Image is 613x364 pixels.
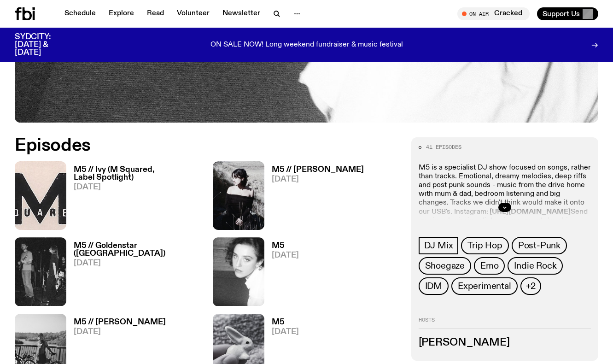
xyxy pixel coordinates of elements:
[15,33,74,57] h3: SYDCITY: [DATE] & [DATE]
[419,237,459,254] a: DJ Mix
[543,10,580,18] span: Support Us
[66,166,202,230] a: M5 // Ivy (M Squared, Label Spotlight)[DATE]
[171,7,215,20] a: Volunteer
[74,318,166,326] h3: M5 // [PERSON_NAME]
[66,242,202,306] a: M5 // Goldenstar ([GEOGRAPHIC_DATA])[DATE]
[425,281,442,291] span: IDM
[272,252,299,259] span: [DATE]
[264,166,364,230] a: M5 // [PERSON_NAME][DATE]
[272,328,299,336] span: [DATE]
[272,242,299,250] h3: M5
[74,183,202,191] span: [DATE]
[59,7,101,20] a: Schedule
[419,277,449,295] a: IDM
[419,317,591,328] h2: Hosts
[210,41,403,49] p: ON SALE NOW! Long weekend fundraiser & music festival
[520,277,542,295] button: +2
[467,241,502,251] span: Trip Hop
[508,257,563,275] a: Indie Rock
[272,318,299,326] h3: M5
[74,166,202,182] h3: M5 // Ivy (M Squared, Label Spotlight)
[458,281,511,291] span: Experimental
[514,261,556,271] span: Indie Rock
[74,259,202,267] span: [DATE]
[474,257,505,275] a: Emo
[518,241,560,251] span: Post-Punk
[512,237,567,254] a: Post-Punk
[272,176,364,183] span: [DATE]
[426,145,461,150] span: 41 episodes
[480,261,498,271] span: Emo
[537,7,598,20] button: Support Us
[74,328,166,336] span: [DATE]
[15,137,400,154] h2: Episodes
[425,261,465,271] span: Shoegaze
[74,242,202,258] h3: M5 // Goldenstar ([GEOGRAPHIC_DATA])
[457,7,530,20] button: On AirCracked
[419,338,591,348] h3: [PERSON_NAME]
[272,166,364,174] h3: M5 // [PERSON_NAME]
[264,242,299,306] a: M5[DATE]
[213,237,264,306] img: A black and white photo of Lilly wearing a white blouse and looking up at the camera.
[451,277,518,295] a: Experimental
[424,241,453,251] span: DJ Mix
[526,281,536,291] span: +2
[461,237,508,254] a: Trip Hop
[419,163,591,243] p: M5 is a specialist DJ show focused on songs, rather than tracks. Emotional, dreamy melodies, deep...
[103,7,140,20] a: Explore
[419,257,471,275] a: Shoegaze
[141,7,169,20] a: Read
[217,7,266,20] a: Newsletter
